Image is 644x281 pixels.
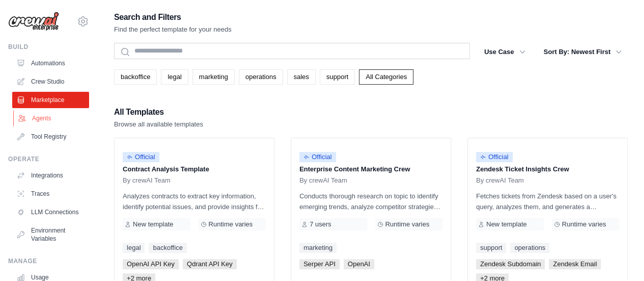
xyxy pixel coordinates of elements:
[476,164,619,174] p: Zendesk Ticket Insights Crew
[114,69,157,85] a: backoffice
[123,164,266,174] p: Contract Analysis Template
[161,69,188,85] a: legal
[510,243,549,253] a: operations
[114,105,203,119] h2: All Templates
[12,73,89,90] a: Crew Studio
[12,186,89,202] a: Traces
[299,191,442,212] p: Conducts thorough research on topic to identify emerging trends, analyze competitor strategies, a...
[114,24,232,35] p: Find the perfect template for your needs
[287,69,316,85] a: sales
[476,152,513,162] span: Official
[8,12,59,31] img: Logo
[486,220,526,228] span: New template
[385,220,430,228] span: Runtime varies
[478,43,531,61] button: Use Case
[192,69,235,85] a: marketing
[123,152,159,162] span: Official
[123,176,171,185] span: By crewAI Team
[123,259,179,269] span: OpenAI API Key
[299,243,337,253] a: marketing
[476,243,506,253] a: support
[209,220,253,228] span: Runtime varies
[299,259,340,269] span: Serper API
[320,69,355,85] a: support
[12,55,89,71] a: Automations
[149,243,186,253] a: backoffice
[299,164,442,174] p: Enterprise Content Marketing Crew
[123,243,145,253] a: legal
[299,176,347,185] span: By crewAI Team
[8,257,89,265] div: Manage
[8,155,89,163] div: Operate
[476,259,545,269] span: Zendesk Subdomain
[476,191,619,212] p: Fetches tickets from Zendesk based on a user's query, analyzes them, and generates a summary. Out...
[476,176,524,185] span: By crewAI Team
[12,204,89,220] a: LLM Connections
[359,69,413,85] a: All Categories
[344,259,374,269] span: OpenAI
[183,259,237,269] span: Qdrant API Key
[562,220,606,228] span: Runtime varies
[538,43,628,61] button: Sort By: Newest First
[12,92,89,108] a: Marketplace
[12,222,89,247] a: Environment Variables
[310,220,331,228] span: 7 users
[133,220,173,228] span: New template
[114,10,232,24] h2: Search and Filters
[12,129,89,145] a: Tool Registry
[123,191,266,212] p: Analyzes contracts to extract key information, identify potential issues, and provide insights fo...
[114,119,203,130] p: Browse all available templates
[299,152,336,162] span: Official
[12,167,89,184] a: Integrations
[549,259,601,269] span: Zendesk Email
[8,43,89,51] div: Build
[239,69,283,85] a: operations
[13,110,90,126] a: Agents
